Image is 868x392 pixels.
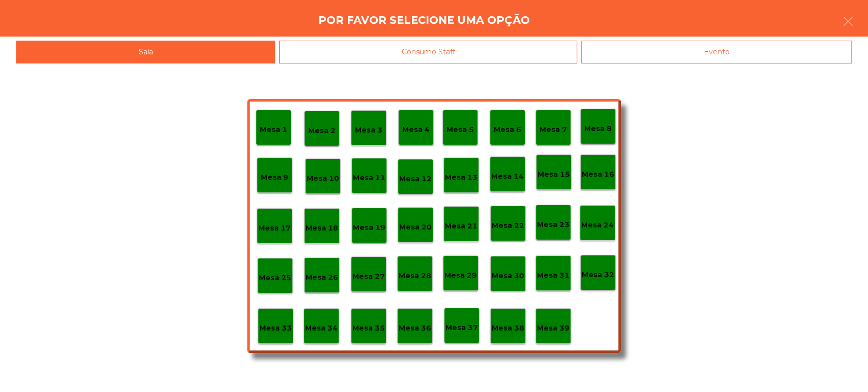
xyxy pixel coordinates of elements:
[444,270,477,281] p: Mesa 29
[355,124,382,136] p: Mesa 3
[537,322,570,334] p: Mesa 39
[445,322,478,334] p: Mesa 37
[399,322,431,334] p: Mesa 36
[584,123,612,135] p: Mesa 8
[261,172,288,183] p: Mesa 9
[582,169,614,180] p: Mesa 16
[445,220,477,232] p: Mesa 21
[307,173,339,184] p: Mesa 10
[492,220,524,232] p: Mesa 22
[445,172,477,183] p: Mesa 13
[259,322,292,334] p: Mesa 33
[353,172,385,184] p: Mesa 11
[537,169,570,180] p: Mesa 15
[494,124,521,136] p: Mesa 6
[537,219,570,231] p: Mesa 23
[581,41,852,63] div: Evento
[318,13,530,28] h4: Por favor selecione uma opção
[492,322,524,334] p: Mesa 38
[582,269,614,281] p: Mesa 32
[402,124,430,136] p: Mesa 4
[492,270,524,282] p: Mesa 30
[279,41,577,63] div: Consumo Staff
[399,173,432,185] p: Mesa 12
[259,272,291,284] p: Mesa 25
[581,219,614,231] p: Mesa 24
[260,124,287,136] p: Mesa 1
[491,171,524,182] p: Mesa 14
[353,222,385,234] p: Mesa 19
[16,41,275,63] div: Sala
[540,124,567,136] p: Mesa 7
[306,272,338,283] p: Mesa 26
[399,270,431,282] p: Mesa 28
[305,322,338,334] p: Mesa 34
[352,271,385,282] p: Mesa 27
[537,270,570,281] p: Mesa 31
[258,222,291,234] p: Mesa 17
[306,222,338,234] p: Mesa 18
[399,221,432,233] p: Mesa 20
[308,125,336,137] p: Mesa 2
[446,124,474,136] p: Mesa 5
[352,322,385,334] p: Mesa 35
